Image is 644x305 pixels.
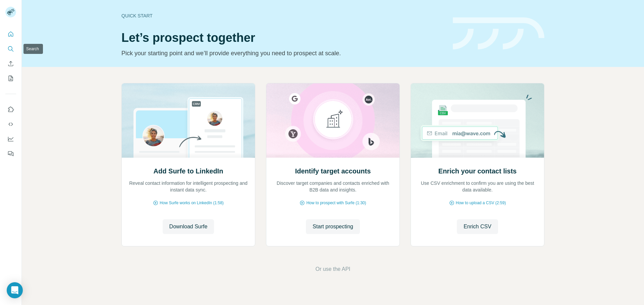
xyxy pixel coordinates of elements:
button: Search [5,43,16,55]
button: Feedback [5,148,16,160]
button: Dashboard [5,133,16,145]
button: Enrich CSV [457,219,498,234]
p: Discover target companies and contacts enriched with B2B data and insights. [273,180,393,193]
img: Add Surfe to LinkedIn [121,83,255,158]
h2: Enrich your contact lists [438,166,517,176]
button: Or use the API [315,265,350,273]
button: Quick start [5,28,16,40]
img: banner [453,17,544,50]
button: Enrich CSV [5,58,16,70]
p: Pick your starting point and we’ll provide everything you need to prospect at scale. [121,49,445,58]
span: How Surfe works on LinkedIn (1:58) [160,200,224,206]
h2: Identify target accounts [295,166,371,176]
div: Open Intercom Messenger [7,282,23,298]
button: My lists [5,72,16,84]
div: Quick start [121,12,445,19]
span: Start prospecting [313,223,353,231]
button: Download Surfe [163,219,214,234]
button: Start prospecting [306,219,360,234]
span: Enrich CSV [464,223,491,231]
span: Download Surfe [169,223,208,231]
button: Use Surfe API [5,118,16,130]
h1: Let’s prospect together [121,31,445,45]
p: Use CSV enrichment to confirm you are using the best data available. [418,180,537,193]
img: Identify target accounts [266,83,400,158]
img: Enrich your contact lists [411,83,544,158]
span: How to upload a CSV (2:59) [456,200,506,206]
p: Reveal contact information for intelligent prospecting and instant data sync. [128,180,248,193]
h2: Add Surfe to LinkedIn [154,166,223,176]
button: Use Surfe on LinkedIn [5,103,16,116]
span: How to prospect with Surfe (1:30) [306,200,366,206]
